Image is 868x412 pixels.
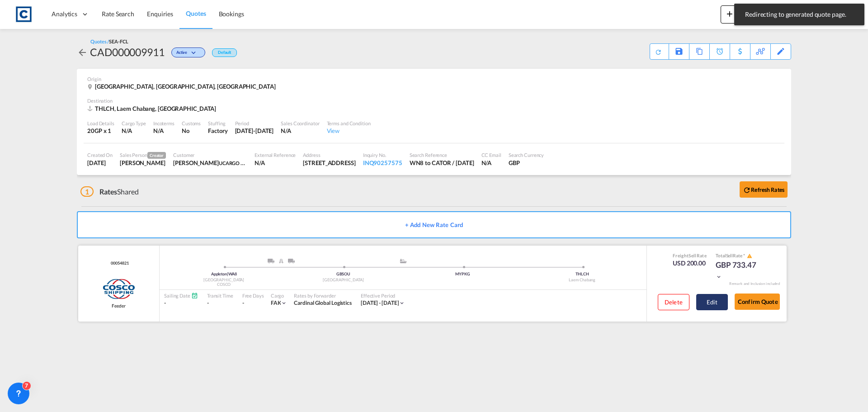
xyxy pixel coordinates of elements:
[87,120,114,127] div: Load Details
[740,181,788,198] button: icon-refreshRefresh Rates
[327,127,371,135] div: View
[747,253,752,259] md-icon: icon-alert
[255,152,296,158] div: External Reference
[721,5,762,24] button: icon-plus 400-fgNewicon-chevron-down
[87,127,114,135] div: 20GP x 1
[227,271,228,276] span: |
[696,294,728,310] button: Edit
[410,159,474,167] div: WN8 to CATOR / 29 Sep 2025
[669,44,689,59] div: Save As Template
[751,186,784,193] b: Refresh Rates
[283,277,403,283] div: [GEOGRAPHIC_DATA]
[288,259,295,263] img: ROAD
[281,127,319,135] div: N/A
[207,299,233,307] div: -
[673,252,707,259] div: Freight Rate
[481,152,501,158] div: CC Email
[90,38,128,45] div: Quotes /SEA-FCL
[327,120,371,127] div: Terms and Condition
[716,252,761,260] div: Total Rate
[509,152,544,158] div: Search Currency
[294,299,352,307] div: Cardinal Global Logistics
[95,83,276,90] span: [GEOGRAPHIC_DATA], [GEOGRAPHIC_DATA], [GEOGRAPHIC_DATA]
[481,159,501,167] div: N/A
[80,186,94,197] span: 1
[224,259,343,268] div: Pickup ModeService Type Cheshire, England,TruckRail; Truck
[87,97,781,104] div: Destination
[87,76,781,82] div: Origin
[207,292,233,299] div: Transit Time
[99,187,118,196] span: Rates
[164,277,283,283] div: [GEOGRAPHIC_DATA]
[743,186,751,194] md-icon: icon-refresh
[294,292,352,299] div: Rates by Forwarder
[173,152,247,158] div: Customer
[109,38,128,44] span: SEA-FCL
[164,282,283,288] div: COSCO
[102,278,135,300] img: COSCO
[77,45,90,59] div: icon-arrow-left
[271,299,281,306] span: FAK
[279,259,283,263] img: RAIL
[283,271,403,277] div: GBSOU
[108,260,128,266] div: Contract / Rate Agreement / Tariff / Spot Pricing Reference Number: 00054821
[742,10,856,19] span: Redirecting to generated quote page.
[655,44,664,56] div: Quote PDF is not available at this time
[171,47,205,57] div: Change Status Here
[724,8,735,19] md-icon: icon-plus 400-fg
[77,47,88,58] md-icon: icon-arrow-left
[722,281,787,286] div: Remark and Inclusion included
[242,292,264,299] div: Free Days
[186,9,206,17] span: Quotes
[398,259,409,263] md-icon: assets/icons/custom/ship-fill.svg
[716,260,761,281] div: GBP 733.47
[87,104,218,113] div: THLCH, Laem Chabang, Asia Pacific
[87,152,113,158] div: Created On
[176,50,189,58] span: Active
[14,4,34,24] img: 1fdb9190129311efbfaf67cbb4249bed.jpeg
[399,300,405,306] md-icon: icon-chevron-down
[716,274,722,280] md-icon: icon-chevron-down
[735,294,780,310] button: Confirm Quote
[147,10,173,18] span: Enquiries
[90,45,165,59] div: CAD000009911
[108,260,128,266] span: 00054821
[120,159,166,167] div: Hannah Nutter
[102,10,134,18] span: Rate Search
[673,259,707,268] div: USD 200.00
[87,159,113,167] div: 30 Sep 2025
[658,294,689,310] button: Delete
[509,159,544,167] div: GBP
[52,9,77,19] span: Analytics
[726,253,733,258] span: Sell
[294,299,352,306] span: Cardinal Global Logistics
[77,211,791,238] button: + Add New Rate Card
[208,120,227,127] div: Stuffing
[122,120,146,127] div: Cargo Type
[255,159,296,167] div: N/A
[80,187,139,197] div: Shared
[303,159,355,167] div: Suite 15AII MIOC Styal Road, Manchester M22 5WB
[212,48,237,57] div: Default
[361,299,399,307] div: 01 Oct 2025 - 31 Oct 2025
[165,45,208,59] div: Change Status Here
[746,253,752,260] button: icon-alert
[268,259,274,263] img: ROAD
[219,10,244,18] span: Bookings
[303,152,355,158] div: Address
[361,292,406,299] div: Effective Period
[403,271,523,277] div: MYPKG
[147,152,166,159] span: Creator
[211,271,228,276] span: Appleton
[189,51,200,56] md-icon: icon-chevron-down
[363,159,402,167] div: INQ90257575
[235,120,274,127] div: Period
[271,292,288,299] div: Cargo
[164,292,198,299] div: Sailing Date
[281,300,287,306] md-icon: icon-chevron-down
[153,127,164,135] div: N/A
[235,127,274,135] div: 31 Oct 2025
[173,159,247,167] div: Davina Whalley
[120,152,166,159] div: Sales Person
[208,127,227,135] div: Factory Stuffing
